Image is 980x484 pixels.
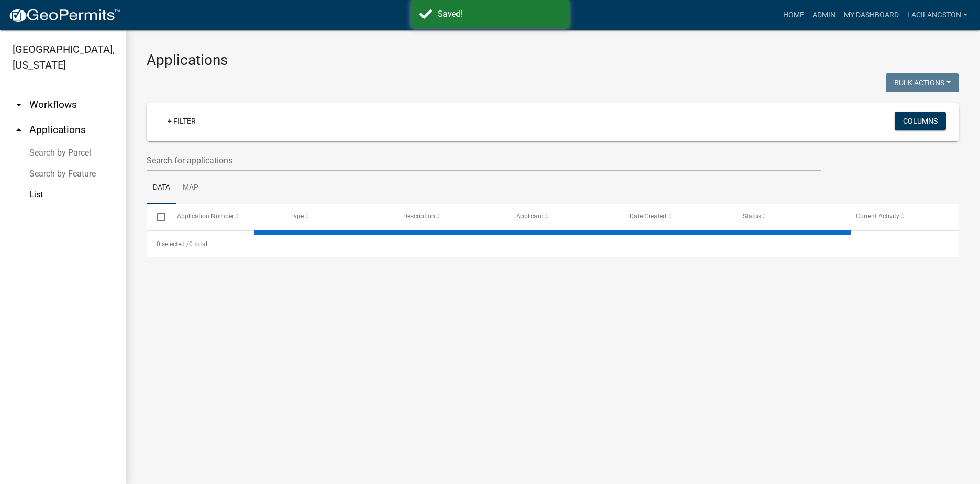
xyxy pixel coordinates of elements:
[895,112,946,130] button: Columns
[290,213,304,220] span: Type
[846,204,959,229] datatable-header-cell: Current Activity
[743,213,761,220] span: Status
[176,171,205,205] a: Map
[438,8,561,20] div: Saved!
[280,204,393,229] datatable-header-cell: Type
[13,98,25,111] i: arrow_drop_down
[808,5,840,25] a: Admin
[147,204,166,229] datatable-header-cell: Select
[177,213,234,220] span: Application Number
[886,73,959,92] button: Bulk Actions
[403,213,435,220] span: Description
[159,112,204,130] a: + Filter
[147,51,959,69] h3: Applications
[147,150,821,171] input: Search for applications
[733,204,846,229] datatable-header-cell: Status
[393,204,506,229] datatable-header-cell: Description
[147,171,176,205] a: Data
[147,231,959,257] div: 0 total
[516,213,543,220] span: Applicant
[13,124,25,136] i: arrow_drop_up
[840,5,903,25] a: My Dashboard
[630,213,666,220] span: Date Created
[619,204,732,229] datatable-header-cell: Date Created
[903,5,972,25] a: LaciLangston
[506,204,619,229] datatable-header-cell: Applicant
[166,204,280,229] datatable-header-cell: Application Number
[157,240,189,248] span: 0 selected /
[779,5,808,25] a: Home
[856,213,899,220] span: Current Activity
